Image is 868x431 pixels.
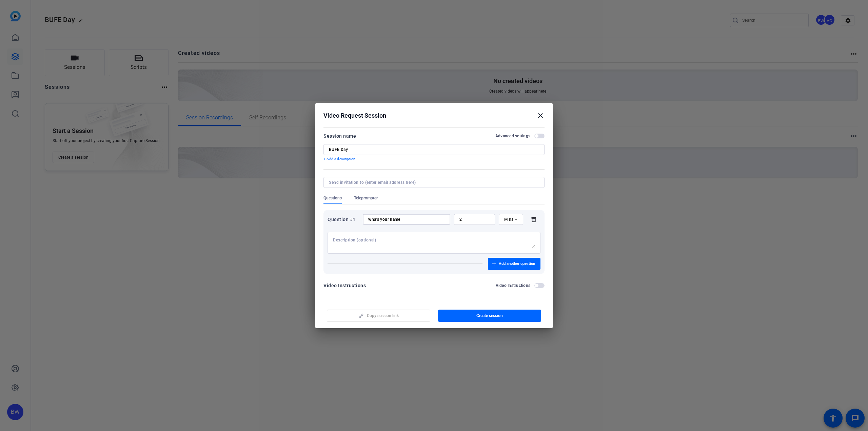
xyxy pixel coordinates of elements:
p: + Add a description [323,156,545,162]
input: Enter your question here [368,217,445,222]
div: Video Request Session [323,112,545,120]
div: Session name [323,132,356,140]
div: Video Instructions [323,281,366,290]
mat-icon: close [536,112,545,120]
span: Add another question [499,261,535,267]
h2: Advanced settings [495,133,530,139]
input: Enter Session Name [329,147,539,152]
input: Time [459,217,490,222]
span: Questions [323,195,342,201]
button: Add another question [488,258,540,270]
div: Question #1 [328,215,359,223]
span: Mins [504,217,514,222]
button: Create session [438,310,541,322]
input: Send invitation to (enter email address here) [329,180,536,185]
span: Create session [476,313,503,318]
h2: Video Instructions [496,283,531,288]
span: Teleprompter [354,195,378,201]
